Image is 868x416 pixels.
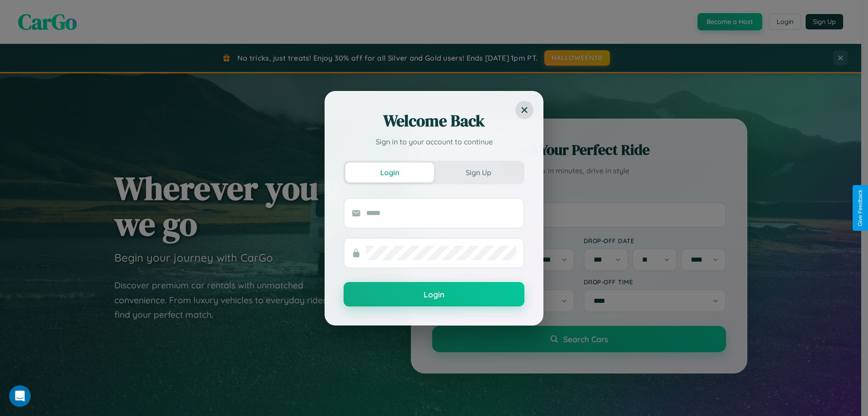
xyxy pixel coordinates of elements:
[434,163,523,182] button: Sign Up
[344,136,524,147] p: Sign in to your account to continue
[344,282,524,306] button: Login
[344,110,524,132] h2: Welcome Back
[857,190,863,226] div: Give Feedback
[9,385,31,407] iframe: Intercom live chat
[345,163,434,182] button: Login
